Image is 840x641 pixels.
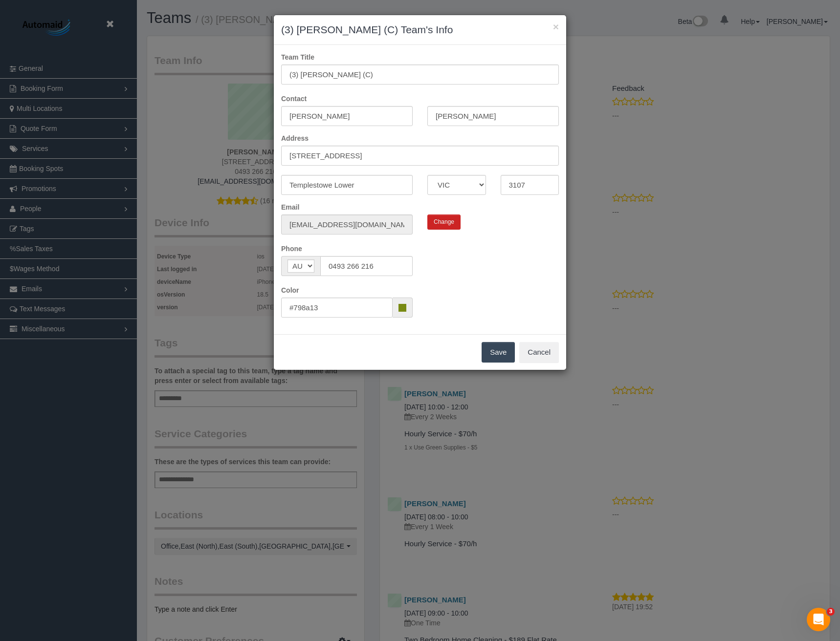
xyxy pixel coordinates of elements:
input: Zip Code [501,175,559,195]
input: City [281,175,413,195]
label: Team Title [281,52,314,62]
input: First Name [281,106,413,126]
label: Color [281,285,299,295]
label: Email [281,202,299,212]
label: Phone [281,244,302,254]
button: Change [427,214,461,230]
sui-modal: (3) Luke HJ (C) Team's Info [274,15,566,370]
button: Save [482,342,515,363]
button: Cancel [519,342,559,363]
h3: (3) [PERSON_NAME] (C) Team's Info [281,22,559,37]
label: Contact [281,94,307,104]
button: × [553,21,559,32]
input: Phone [320,256,413,276]
span: 3 [827,608,835,616]
input: Last Name [427,106,559,126]
label: Address [281,133,309,143]
iframe: Intercom live chat [807,608,830,631]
